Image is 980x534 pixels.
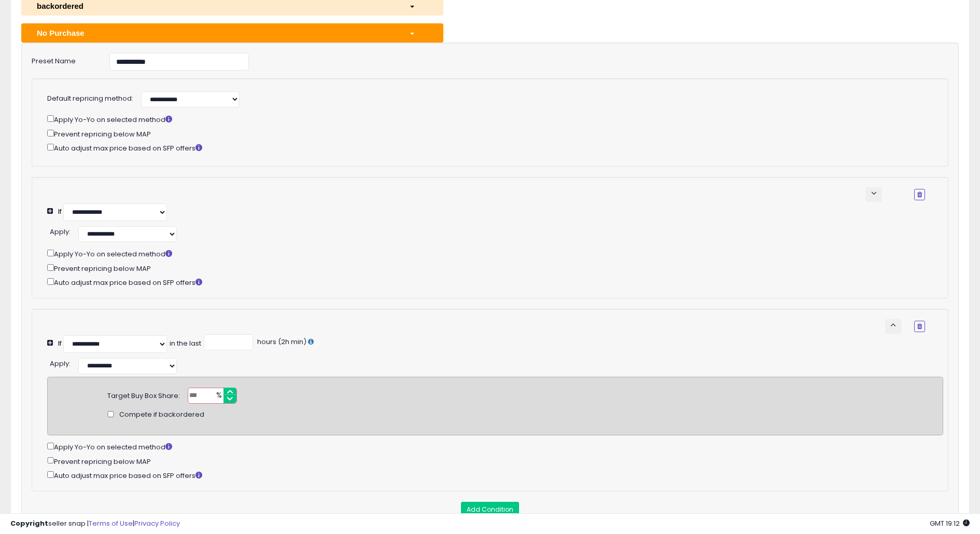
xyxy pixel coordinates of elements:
[47,113,925,125] div: Apply Yo-Yo on selected method
[29,1,401,11] div: backordered
[888,320,898,330] span: keyboard_arrow_up
[50,359,69,368] span: Apply
[47,142,925,153] div: Auto adjust max price based on SFP offers
[47,276,943,287] div: Auto adjust max price based on SFP offers
[29,28,401,38] div: No Purchase
[869,188,879,198] span: keyboard_arrow_down
[917,323,922,330] i: Remove Condition
[170,339,201,349] div: in the last
[47,455,943,467] div: Prevent repricing below MAP
[47,469,943,481] div: Auto adjust max price based on SFP offers
[50,224,71,237] div: :
[47,128,925,139] div: Prevent repricing below MAP
[210,388,227,404] span: %
[47,248,943,259] div: Apply Yo-Yo on selected method
[461,502,519,517] button: Add Condition
[89,518,133,528] a: Terms of Use
[10,518,48,528] strong: Copyright
[119,410,204,420] span: Compete if backordered
[50,227,69,237] span: Apply
[24,53,102,66] label: Preset Name
[47,441,943,452] div: Apply Yo-Yo on selected method
[866,187,882,202] button: keyboard_arrow_down
[10,519,180,529] div: seller snap | |
[930,518,970,528] span: 2025-09-8 19:12 GMT
[917,191,922,198] i: Remove Condition
[107,388,180,401] div: Target Buy Box Share:
[47,94,133,104] label: Default repricing method:
[134,518,180,528] a: Privacy Policy
[47,262,943,273] div: Prevent repricing below MAP
[885,319,901,334] button: keyboard_arrow_up
[50,355,71,369] div: :
[21,23,443,43] button: No Purchase
[256,337,306,347] span: hours (2h min)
